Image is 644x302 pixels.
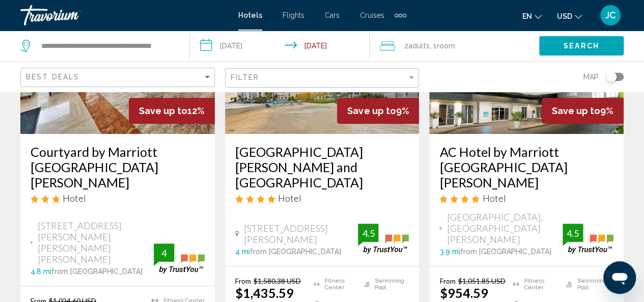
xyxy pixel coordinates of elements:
[190,31,370,61] button: Check-in date: Sep 30, 2025 Check-out date: Oct 5, 2025
[347,105,396,116] span: Save up to
[603,261,636,294] iframe: Button to launch messaging window
[460,248,551,256] span: from [GEOGRAPHIC_DATA]
[539,36,624,55] button: Search
[597,5,624,26] button: User Menu
[238,11,262,19] a: Hotels
[129,98,215,124] div: 12%
[557,9,582,23] button: Change currency
[563,227,583,239] div: 4.5
[231,73,260,81] span: Filter
[225,68,419,89] button: Filter
[439,248,460,256] span: 3.9 mi
[508,277,561,292] li: Fitness Center
[404,39,430,53] span: 2
[542,98,624,124] div: 9%
[31,144,205,190] a: Courtyard by Marriott [GEOGRAPHIC_DATA][PERSON_NAME]
[437,42,455,50] span: Room
[309,277,359,292] li: Fitness Center
[31,193,205,204] div: 3 star Hotel
[439,193,613,204] div: 4 star Hotel
[408,42,430,50] span: Adults
[447,211,563,245] span: [GEOGRAPHIC_DATA], [GEOGRAPHIC_DATA][PERSON_NAME]
[38,220,154,265] span: [STREET_ADDRESS][PERSON_NAME][PERSON_NAME][PERSON_NAME]
[557,12,572,20] span: USD
[358,224,409,254] img: trustyou-badge.svg
[235,144,409,190] a: [GEOGRAPHIC_DATA][PERSON_NAME] and [GEOGRAPHIC_DATA]
[244,223,358,245] span: [STREET_ADDRESS][PERSON_NAME]
[360,11,384,19] a: Cruises
[552,105,600,116] span: Save up to
[458,277,505,285] del: $1,051.85 USD
[563,224,613,254] img: trustyou-badge.svg
[561,277,613,292] li: Swimming Pool
[139,105,187,116] span: Save up to
[439,144,613,190] a: AC Hotel by Marriott [GEOGRAPHIC_DATA][PERSON_NAME]
[370,31,539,61] button: Travelers: 2 adults, 0 children
[235,277,251,285] span: From
[250,248,341,256] span: from [GEOGRAPHIC_DATA]
[605,10,616,20] span: JC
[154,243,205,273] img: trustyou-badge.svg
[430,39,455,53] span: , 1
[439,277,455,285] span: From
[599,72,624,81] button: Toggle map
[395,7,406,23] button: Extra navigation items
[359,277,409,292] li: Swimming Pool
[154,247,174,259] div: 4
[235,248,250,256] span: 4 mi
[63,193,86,204] span: Hotel
[254,277,301,285] del: $1,580.38 USD
[235,193,409,204] div: 4 star Hotel
[325,11,340,19] a: Cars
[482,193,506,204] span: Hotel
[26,73,79,81] span: Best Deals
[522,9,542,23] button: Change language
[522,12,532,20] span: en
[26,73,212,82] mat-select: Sort by
[20,5,228,25] a: Travorium
[51,267,143,276] span: from [GEOGRAPHIC_DATA]
[564,42,599,50] span: Search
[358,227,378,239] div: 4.5
[283,11,304,19] a: Flights
[337,98,419,124] div: 9%
[278,193,301,204] span: Hotel
[583,70,599,84] span: Map
[31,267,51,276] span: 4.8 mi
